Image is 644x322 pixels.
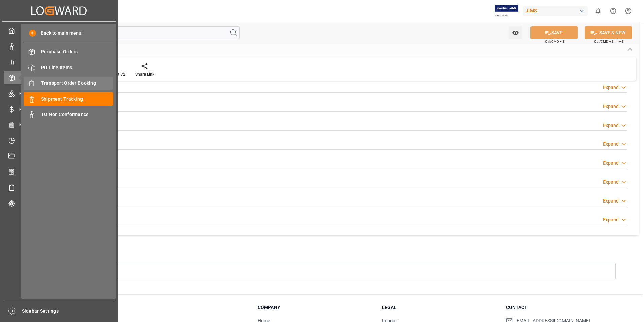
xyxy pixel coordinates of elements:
span: Ctrl/CMD + Shift + S [594,39,624,44]
div: Expand [603,103,619,110]
img: Exertis%20JAM%20-%20Email%20Logo.jpg_1722504956.jpg [495,5,518,17]
span: PO Line Items [41,64,114,71]
div: Expand [603,122,619,129]
span: TO Non Conformance [41,111,114,118]
span: Sidebar Settings [22,307,115,315]
a: My Reports [4,55,114,69]
a: My Cockpit [4,24,114,37]
a: TO Non Conformance [24,108,113,121]
div: Expand [603,84,619,91]
span: Shipment Tracking [41,96,114,103]
a: Sailing Schedules [4,181,114,194]
div: JIMS [523,6,588,16]
a: Shipment Tracking [24,92,113,105]
a: CO2 Calculator [4,165,114,178]
a: Tracking Shipment [4,196,114,210]
a: Data Management [4,39,114,53]
a: PO Line Items [24,61,113,74]
div: Expand [603,179,619,186]
span: Purchase Orders [41,48,114,55]
a: Document Management [4,150,114,163]
button: JIMS [523,4,590,17]
div: Expand [603,216,619,223]
button: Help Center [606,3,621,19]
h3: Legal [382,304,498,311]
span: Back to main menu [36,30,82,37]
a: Timeslot Management V2 [4,134,114,147]
a: Purchase Orders [24,45,113,58]
div: Expand [603,160,619,167]
button: open menu [509,26,522,39]
input: Search Fields [31,26,240,39]
h3: Company [258,304,374,311]
span: Transport Order Booking [41,80,114,87]
a: Transport Order Booking [24,77,113,90]
button: show 0 new notifications [590,3,606,19]
button: SAVE [530,26,578,39]
div: Share Link [135,71,154,77]
div: Expand [603,197,619,205]
button: SAVE & NEW [585,26,632,39]
div: Expand [603,141,619,148]
span: Ctrl/CMD + S [545,39,565,44]
h3: Contact [506,304,622,311]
